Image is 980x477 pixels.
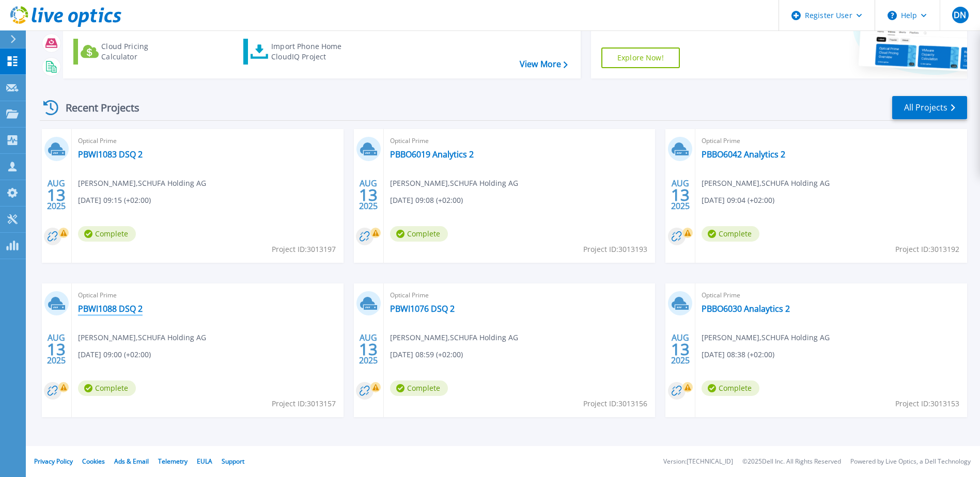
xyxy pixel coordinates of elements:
[78,332,206,343] span: [PERSON_NAME] , SCHUFA Holding AG
[271,41,352,62] div: Import Phone Home CloudIQ Project
[158,457,188,466] a: Telemetry
[46,176,66,214] div: AUG 2025
[390,149,474,160] a: PBBO6019 Analytics 2
[892,96,967,119] a: All Projects
[78,290,337,301] span: Optical Prime
[702,195,774,206] span: [DATE] 09:04 (+02:00)
[46,330,66,368] div: AUG 2025
[390,380,448,396] span: Complete
[390,349,463,360] span: [DATE] 08:59 (+02:00)
[47,190,66,199] span: 13
[390,135,649,147] span: Optical Prime
[583,244,647,255] span: Project ID: 3013193
[702,290,961,301] span: Optical Prime
[222,457,244,466] a: Support
[520,59,568,69] a: View More
[671,176,690,214] div: AUG 2025
[73,39,189,65] a: Cloud Pricing Calculator
[47,345,66,354] span: 13
[82,457,105,466] a: Cookies
[78,149,143,160] a: PBWI1083 DSQ 2
[702,332,830,343] span: [PERSON_NAME] , SCHUFA Holding AG
[895,244,959,255] span: Project ID: 3013192
[101,41,184,62] div: Cloud Pricing Calculator
[78,380,136,396] span: Complete
[78,226,136,242] span: Complete
[702,135,961,147] span: Optical Prime
[390,290,649,301] span: Optical Prime
[359,345,378,354] span: 13
[671,345,690,354] span: 13
[390,226,448,242] span: Complete
[390,304,455,314] a: PBWI1076 DSQ 2
[671,330,690,368] div: AUG 2025
[78,195,151,206] span: [DATE] 09:15 (+02:00)
[197,457,212,466] a: EULA
[34,457,73,466] a: Privacy Policy
[272,398,336,409] span: Project ID: 3013157
[359,330,378,368] div: AUG 2025
[601,47,680,68] a: Explore Now!
[272,244,336,255] span: Project ID: 3013197
[390,178,518,189] span: [PERSON_NAME] , SCHUFA Holding AG
[702,226,759,242] span: Complete
[702,178,830,189] span: [PERSON_NAME] , SCHUFA Holding AG
[78,349,151,360] span: [DATE] 09:00 (+02:00)
[702,349,774,360] span: [DATE] 08:38 (+02:00)
[850,458,971,465] li: Powered by Live Optics, a Dell Technology
[40,95,153,120] div: Recent Projects
[359,176,378,214] div: AUG 2025
[390,195,463,206] span: [DATE] 09:08 (+02:00)
[954,11,966,19] span: DN
[663,458,733,465] li: Version: [TECHNICAL_ID]
[702,304,790,314] a: PBBO6030 Analaytics 2
[583,398,647,409] span: Project ID: 3013156
[671,190,690,199] span: 13
[78,135,337,147] span: Optical Prime
[359,190,378,199] span: 13
[895,398,959,409] span: Project ID: 3013153
[742,458,841,465] li: © 2025 Dell Inc. All Rights Reserved
[702,380,759,396] span: Complete
[114,457,149,466] a: Ads & Email
[390,332,518,343] span: [PERSON_NAME] , SCHUFA Holding AG
[702,149,785,160] a: PBBO6042 Analytics 2
[78,178,206,189] span: [PERSON_NAME] , SCHUFA Holding AG
[78,304,143,314] a: PBWI1088 DSQ 2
